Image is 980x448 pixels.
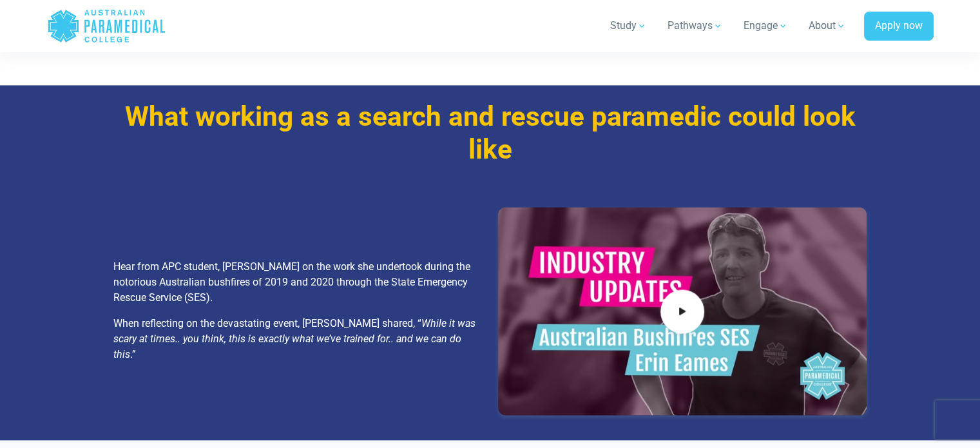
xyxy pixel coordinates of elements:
a: Apply now [864,12,934,41]
a: Engage [736,8,796,44]
a: Pathways [660,8,731,44]
a: Study [602,8,655,44]
em: While it was scary at times.. you think, this is exactly what we’ve trained for.. and we can do this [113,317,476,360]
a: About [801,8,854,44]
span: Hear from APC student, [PERSON_NAME] on the work she undertook during the notorious Australian bu... [113,260,470,304]
a: Australian Paramedical College [47,5,166,47]
h3: What working as a search and rescue paramedic could look like [113,101,867,166]
p: When reflecting on the devastating event, [PERSON_NAME] shared, “ .” [113,316,483,362]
